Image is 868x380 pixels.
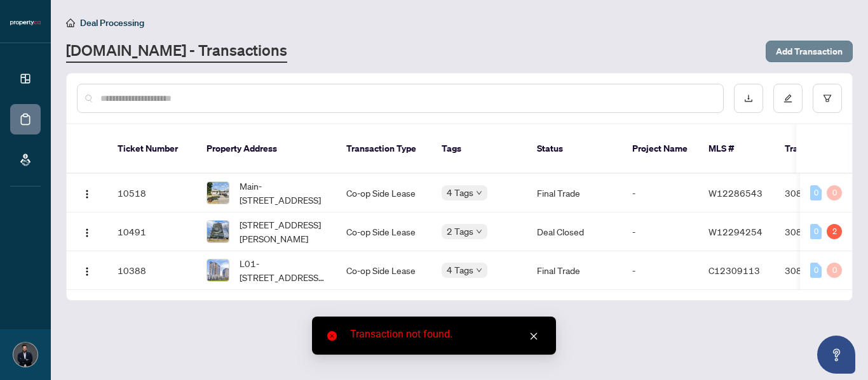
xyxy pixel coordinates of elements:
[773,84,803,113] button: edit
[80,17,144,29] span: Deal Processing
[709,265,760,276] span: C12309113
[240,218,326,246] span: [STREET_ADDRESS][PERSON_NAME]
[827,185,842,200] div: 0
[240,256,326,284] span: L01-[STREET_ADDRESS][PERSON_NAME]
[766,41,853,62] button: Add Transaction
[734,84,763,113] button: download
[447,224,473,239] span: 2 Tags
[776,41,843,62] span: Add Transaction
[709,187,763,199] span: W12286543
[810,263,822,278] div: 0
[476,267,482,273] span: down
[207,182,229,204] img: thumbnail-img
[107,213,196,251] td: 10491
[775,213,864,251] td: 308530
[447,185,473,200] span: 4 Tags
[775,174,864,213] td: 308533
[107,124,196,174] th: Ticket Number
[350,327,541,342] div: Transaction not found.
[622,213,698,251] td: -
[476,190,482,196] span: down
[107,174,196,213] td: 10518
[476,228,482,235] span: down
[709,226,763,237] span: W12294254
[77,260,97,280] button: Logo
[336,174,431,213] td: Co-op Side Lease
[107,251,196,290] td: 10388
[82,266,92,277] img: Logo
[336,124,431,174] th: Transaction Type
[810,224,822,239] div: 0
[66,40,287,63] a: [DOMAIN_NAME] - Transactions
[13,343,37,367] img: Profile Icon
[527,329,541,343] a: Close
[431,124,527,174] th: Tags
[823,94,832,103] span: filter
[744,94,753,103] span: download
[527,213,622,251] td: Deal Closed
[827,263,842,278] div: 0
[527,174,622,213] td: Final Trade
[327,331,337,341] span: close-circle
[82,228,92,238] img: Logo
[622,124,698,174] th: Project Name
[196,124,336,174] th: Property Address
[698,124,775,174] th: MLS #
[817,336,855,374] button: Open asap
[207,221,229,242] img: thumbnail-img
[207,259,229,281] img: thumbnail-img
[336,213,431,251] td: Co-op Side Lease
[529,332,538,341] span: close
[783,94,792,103] span: edit
[810,185,822,200] div: 0
[622,251,698,290] td: -
[336,251,431,290] td: Co-op Side Lease
[240,179,326,207] span: Main-[STREET_ADDRESS]
[827,224,842,239] div: 2
[775,251,864,290] td: 308502
[66,18,75,27] span: home
[622,174,698,213] td: -
[775,124,864,174] th: Trade Number
[527,124,622,174] th: Status
[77,221,97,242] button: Logo
[82,189,92,199] img: Logo
[527,251,622,290] td: Final Trade
[447,263,473,277] span: 4 Tags
[77,183,97,203] button: Logo
[10,19,41,27] img: logo
[813,84,842,113] button: filter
